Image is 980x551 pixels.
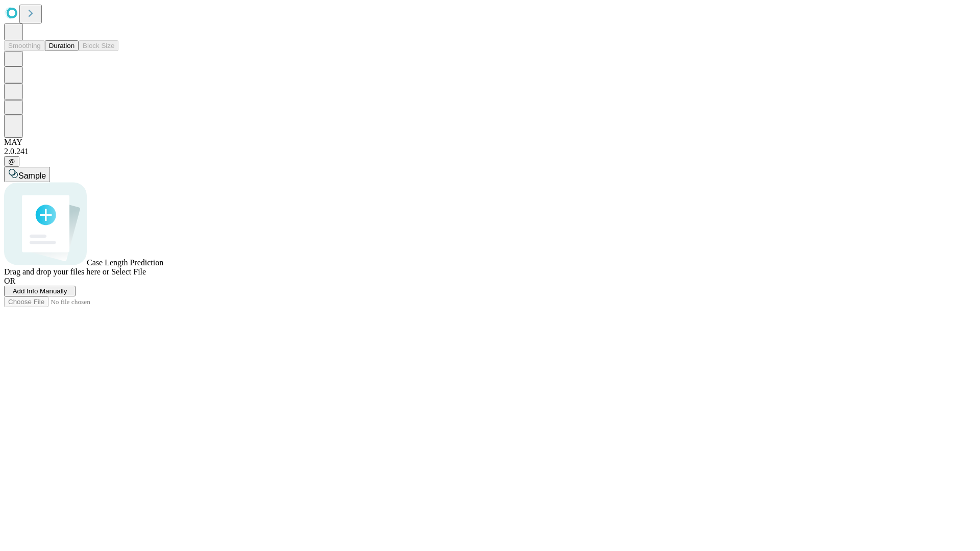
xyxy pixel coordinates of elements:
[45,40,79,51] button: Duration
[4,138,976,147] div: MAY
[4,40,45,51] button: Smoothing
[4,147,976,156] div: 2.0.241
[4,267,109,276] span: Drag and drop your files here or
[4,156,19,167] button: @
[87,258,163,267] span: Case Length Prediction
[4,167,50,182] button: Sample
[13,287,67,295] span: Add Info Manually
[111,267,146,276] span: Select File
[18,171,46,180] span: Sample
[4,286,76,296] button: Add Info Manually
[8,158,15,165] span: @
[4,277,15,285] span: OR
[79,40,118,51] button: Block Size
